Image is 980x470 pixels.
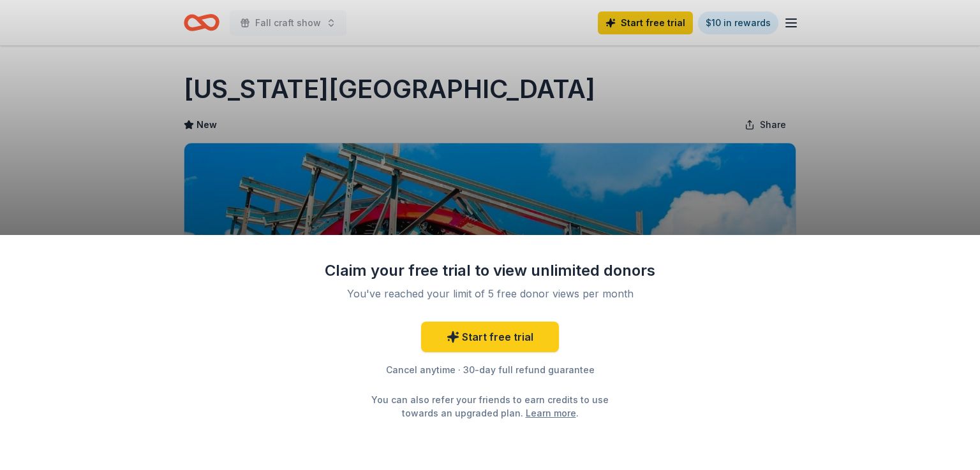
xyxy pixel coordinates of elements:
div: Cancel anytime · 30-day full refund guarantee [324,362,656,378]
a: Start free trial [421,322,559,352]
a: Learn more [526,406,576,420]
div: You've reached your limit of 5 free donor views per month [339,286,641,301]
div: You can also refer your friends to earn credits to use towards an upgraded plan. . [360,393,620,420]
div: Claim your free trial to view unlimited donors [324,260,656,281]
